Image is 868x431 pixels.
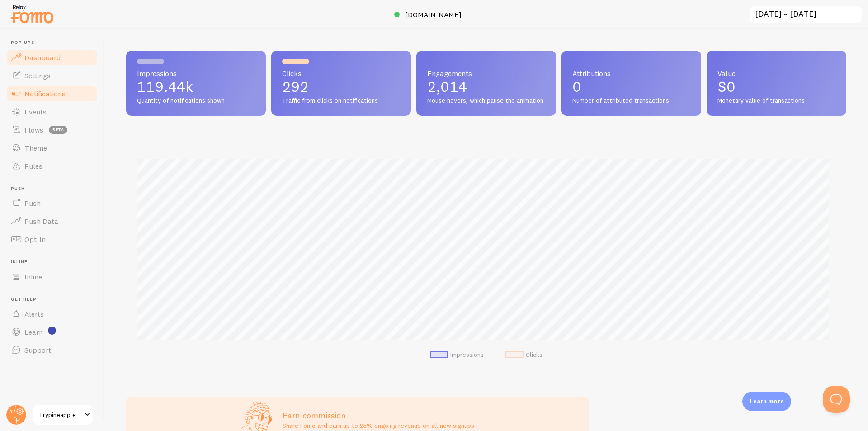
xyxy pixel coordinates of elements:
a: Notifications [5,85,99,103]
span: Inline [24,272,42,281]
div: Domain Overview [34,53,81,59]
span: Flows [24,125,43,134]
img: logo_orange.svg [14,14,22,22]
span: Rules [24,161,42,171]
span: Attributions [572,70,690,77]
div: v 4.0.25 [25,14,44,22]
a: Learn [5,323,99,341]
a: Opt-In [5,230,99,248]
a: Flows beta [5,121,99,139]
div: Domain: [DOMAIN_NAME] [24,24,99,31]
span: Clicks [282,70,400,77]
iframe: Help Scout Beacon - Open [823,386,850,413]
a: Settings [5,66,99,85]
div: Learn more [742,392,791,411]
div: Keywords by Traffic [100,53,152,59]
a: Rules [5,157,99,175]
span: Inline [11,259,99,265]
span: Theme [24,143,47,152]
a: Push [5,194,99,212]
span: $0 [717,78,736,95]
a: Support [5,341,99,359]
span: Impressions [137,70,255,77]
p: Share Fomo and earn up to 25% ongoing revenue on all new signups [283,421,474,430]
img: website_grey.svg [14,24,22,31]
a: Alerts [5,305,99,323]
span: Traffic from clicks on notifications [282,97,400,105]
span: Number of attributed transactions [572,97,690,105]
span: Learn [24,327,43,336]
span: Value [717,70,835,77]
img: fomo-relay-logo-orange.svg [9,2,55,25]
p: 2,014 [427,80,545,94]
span: Alerts [24,309,44,318]
a: Push Data [5,212,99,230]
p: 119.44k [137,80,255,94]
a: Inline [5,268,99,286]
p: Learn more [750,397,784,406]
span: Settings [24,71,51,80]
span: Get Help [11,297,99,303]
a: Dashboard [5,48,99,66]
span: Dashboard [24,53,61,62]
span: Support [24,346,51,355]
li: Impressions [430,351,484,359]
span: beta [49,126,67,134]
span: Pop-ups [11,40,99,46]
span: Push Data [24,217,58,226]
a: Theme [5,139,99,157]
span: Monetary value of transactions [717,97,835,105]
span: Push [11,186,99,192]
span: Trypineapple [39,409,82,420]
a: Events [5,103,99,121]
li: Clicks [505,351,542,359]
span: Opt-In [24,235,46,244]
span: Events [24,107,47,116]
a: Trypineapple [33,404,94,426]
p: 292 [282,80,400,94]
span: Engagements [427,70,545,77]
p: 0 [572,80,690,94]
svg: <p>Watch New Feature Tutorials!</p> [48,327,56,335]
img: tab_domain_overview_orange.svg [24,52,32,60]
span: Mouse hovers, which pause the animation [427,97,545,105]
span: Push [24,199,41,208]
img: tab_keywords_by_traffic_grey.svg [90,52,97,60]
span: Notifications [24,89,66,98]
span: Quantity of notifications shown [137,97,255,105]
h3: Earn commission [283,410,474,421]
